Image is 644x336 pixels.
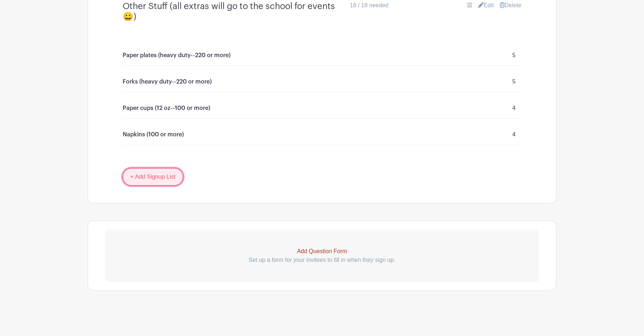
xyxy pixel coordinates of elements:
[105,256,539,264] p: Set up a form for your invitees to fill in when they sign up.
[350,1,389,10] div: 18 / 18 needed
[123,51,230,60] p: Paper plates (heavy duty--220 or more)
[512,77,516,86] p: 5
[512,104,516,112] p: 4
[512,51,516,60] p: 5
[500,1,521,10] a: Delete
[478,1,494,10] a: Edit
[105,230,539,282] a: Add Question Form Set up a form for your invitees to fill in when they sign up.
[123,104,210,112] p: Paper cups (12 oz--100 or more)
[123,168,183,186] a: + Add Signup List
[123,130,184,139] p: Napkins (100 or more)
[123,1,344,22] h4: Other Stuff (all extras will go to the school for events 😀)
[105,247,539,256] p: Add Question Form
[123,77,212,86] p: Forks (heavy duty--220 or more)
[512,130,516,139] p: 4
